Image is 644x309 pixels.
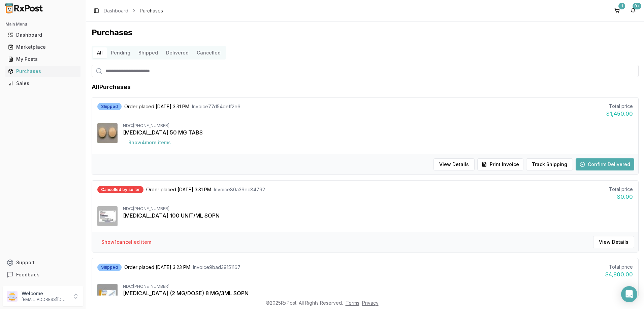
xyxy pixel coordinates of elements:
a: My Posts [5,53,80,65]
div: Shipped [97,103,122,110]
div: [MEDICAL_DATA] (2 MG/DOSE) 8 MG/3ML SOPN [123,289,633,297]
div: $4,800.00 [605,270,633,278]
a: Terms [346,300,359,306]
div: [MEDICAL_DATA] 50 MG TABS [123,128,633,137]
button: 1 [612,5,622,16]
button: All [93,47,107,58]
button: View Details [433,158,475,170]
button: Show4more items [123,137,176,149]
button: Pending [107,47,134,58]
div: Total price [606,103,633,110]
a: Dashboard [5,29,80,41]
div: Total price [605,264,633,270]
button: Purchases [3,66,83,77]
button: Delivered [162,47,193,58]
h1: Purchases [92,27,639,38]
a: Marketplace [5,41,80,53]
button: 9+ [628,5,639,16]
span: Invoice 77d54deff2e6 [192,103,240,110]
p: Welcome [22,290,68,297]
div: Purchases [8,68,78,75]
div: Open Intercom Messenger [621,286,637,302]
span: Order placed [DATE] 3:31 PM [124,103,189,110]
button: My Posts [3,54,83,65]
div: $1,450.00 [606,110,633,118]
img: Ozempic (2 MG/DOSE) 8 MG/3ML SOPN [97,284,118,304]
button: Track Shipping [526,158,573,170]
span: Feedback [16,271,39,278]
div: My Posts [8,56,78,63]
h1: All Purchases [92,82,131,92]
button: Dashboard [3,30,83,40]
nav: breadcrumb [104,7,163,14]
span: Invoice 9bad39151167 [193,264,240,271]
div: Dashboard [8,32,78,38]
a: Dashboard [104,7,128,14]
button: Print Invoice [477,158,523,170]
div: Sales [8,80,78,87]
span: Order placed [DATE] 3:23 PM [124,264,190,271]
span: Invoice 80a39ec84792 [214,186,265,193]
span: Order placed [DATE] 3:31 PM [146,186,211,193]
button: Sales [3,78,83,89]
img: Januvia 50 MG TABS [97,123,118,143]
button: Feedback [3,269,83,281]
div: Total price [609,186,633,193]
div: $0.00 [609,193,633,201]
span: Purchases [140,7,163,14]
div: Cancelled by seller [97,186,143,193]
img: Lantus SoloStar 100 UNIT/ML SOPN [97,206,118,226]
a: Privacy [362,300,379,306]
button: Marketplace [3,42,83,52]
h2: Main Menu [5,22,80,27]
button: Confirm Delivered [576,158,634,170]
p: [EMAIL_ADDRESS][DOMAIN_NAME] [22,297,68,302]
img: RxPost Logo [3,3,46,13]
div: NDC: [PHONE_NUMBER] [123,123,633,128]
a: Sales [5,77,80,89]
button: Shipped [134,47,162,58]
div: NDC: [PHONE_NUMBER] [123,206,633,211]
a: Purchases [5,65,80,77]
div: Shipped [97,264,122,271]
button: Show1cancelled item [96,236,157,248]
button: Support [3,257,83,269]
img: User avatar [7,291,18,302]
div: NDC: [PHONE_NUMBER] [123,284,633,289]
button: View Details [593,236,634,248]
div: 1 [618,3,625,9]
div: Marketplace [8,44,78,50]
button: Cancelled [193,47,225,58]
div: [MEDICAL_DATA] 100 UNIT/ML SOPN [123,211,633,220]
div: 9+ [633,3,641,9]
